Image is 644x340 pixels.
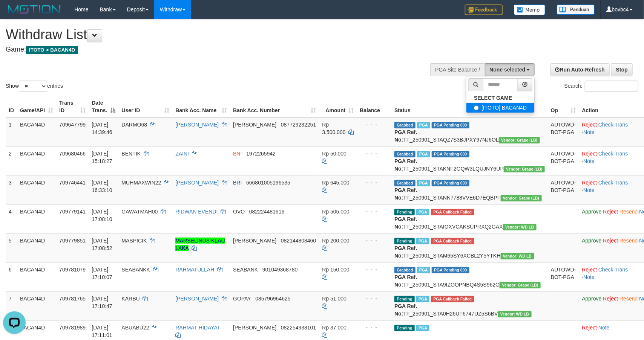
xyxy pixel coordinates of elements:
[499,137,540,143] span: Vendor URL: https://dashboard.q2checkout.com/secure
[92,238,112,251] span: [DATE] 17:08:52
[121,151,141,157] span: BENTIK
[17,146,56,175] td: BACAN4D
[465,5,503,15] img: Feedback.jpg
[603,238,618,244] a: Reject
[417,122,430,128] span: Marked by bovbc4
[619,296,638,302] a: Resend
[360,295,389,302] div: - - -
[432,267,469,273] span: PGA Pending
[416,209,429,215] span: Marked by bovbc5
[233,325,276,331] span: [PERSON_NAME]
[391,96,548,117] th: Status
[394,151,416,157] span: Grabbed
[394,274,417,288] b: PGA Ref. No:
[417,180,430,186] span: Marked by bovbc5
[322,122,345,135] span: Rp 3.500.000
[582,296,602,302] a: Approve
[175,209,218,215] a: RIDWAN EVENDI
[619,238,638,244] a: Resend
[246,180,290,186] span: Copy 666801005196535 to clipboard
[391,233,548,262] td: TF_250901_STAM65SY6XCBL2Y5YTKH
[598,180,628,186] a: Check Trans
[584,187,595,193] a: Note
[233,209,245,215] span: OVO
[121,180,161,186] span: MUHMAXWIN22
[548,262,579,291] td: AUTOWD-BOT-PGA
[59,296,86,302] span: 709781765
[432,122,469,128] span: PGA Pending
[6,175,17,204] td: 3
[391,175,548,204] td: TF_250901_STANN7788VVE6D7EQBPF
[6,27,422,42] h1: Withdraw List
[17,204,56,233] td: BACAN4D
[394,158,417,172] b: PGA Ref. No:
[92,209,112,222] span: [DATE] 17:08:10
[431,238,474,244] span: PGA Error
[582,325,597,331] a: Reject
[548,96,579,117] th: Op: activate to sort column ascending
[550,63,610,76] a: Run Auto-Refresh
[501,253,534,259] span: Vendor URL: https://dashboard.q2checkout.com/secure
[394,187,417,201] b: PGA Ref. No:
[432,180,469,186] span: PGA Pending
[360,324,389,331] div: - - -
[121,122,147,128] span: DARMO68
[121,238,147,244] span: MASPICIK
[394,303,417,317] b: PGA Ref. No:
[59,180,86,186] span: 709746441
[584,129,595,135] a: Note
[394,238,415,244] span: Pending
[17,291,56,320] td: BACAN4D
[416,325,429,331] span: Marked by bovbc5
[6,117,17,147] td: 1
[121,325,149,331] span: ABUABU22
[432,151,469,157] span: PGA Pending
[121,267,150,273] span: SEABANKK
[584,158,595,164] a: Note
[92,296,112,309] span: [DATE] 17:10:47
[322,209,349,215] span: Rp 505.000
[394,245,417,259] b: PGA Ref. No:
[598,267,628,273] a: Check Trans
[175,122,219,128] a: [PERSON_NAME]
[360,179,389,186] div: - - -
[118,96,172,117] th: User ID: activate to sort column ascending
[92,151,112,164] span: [DATE] 15:18:27
[322,238,349,244] span: Rp 200.000
[582,209,602,215] a: Approve
[391,262,548,291] td: TF_250901_STA9IZOOPNBQ4S5S962G
[6,204,17,233] td: 4
[281,238,316,244] span: Copy 082144808460 to clipboard
[17,233,56,262] td: BACAN4D
[394,180,416,186] span: Grabbed
[431,296,474,302] span: PGA Error
[92,122,112,135] span: [DATE] 14:39:46
[92,267,112,280] span: [DATE] 17:10:07
[175,151,189,157] a: ZAINI
[281,122,316,128] span: Copy 087729232251 to clipboard
[322,267,349,273] span: Rp 150.000
[59,151,86,157] span: 709680466
[92,180,112,193] span: [DATE] 16:33:10
[56,96,89,117] th: Trans ID: activate to sort column ascending
[501,195,542,201] span: Vendor URL: https://dashboard.q2checkout.com/secure
[255,296,290,302] span: Copy 085796964625 to clipboard
[598,151,628,157] a: Check Trans
[6,233,17,262] td: 5
[230,96,319,117] th: Bank Acc. Number: activate to sort column ascending
[175,238,225,251] a: MARSELINUS KLAU LAKA
[394,122,416,128] span: Grabbed
[233,122,276,128] span: [PERSON_NAME]
[394,267,416,273] span: Grabbed
[6,291,17,320] td: 7
[360,121,389,128] div: - - -
[6,81,63,92] label: Show entries
[121,209,158,215] span: GAWATMAH00
[416,296,429,302] span: Marked by bovbc5
[92,325,112,338] span: [DATE] 17:11:01
[582,122,597,128] a: Reject
[430,63,485,76] div: PGA Site Balance /
[281,325,316,331] span: Copy 082254938101 to clipboard
[514,5,546,15] img: Button%20Memo.svg
[548,146,579,175] td: AUTOWD-BOT-PGA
